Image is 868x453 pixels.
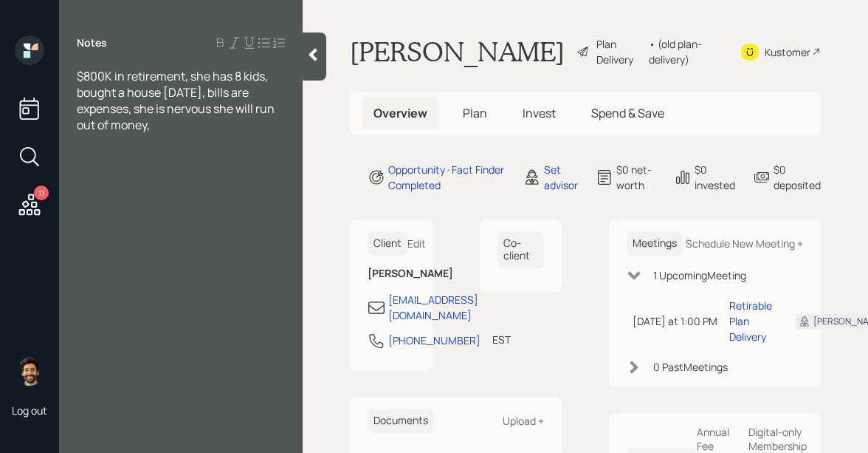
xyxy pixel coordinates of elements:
div: Retirable Plan Delivery [729,298,772,344]
span: Invest [523,105,556,121]
span: Plan [463,105,487,121]
div: Schedule New Meeting + [686,236,803,251]
div: $0 invested [695,162,735,193]
div: [EMAIL_ADDRESS][DOMAIN_NAME] [388,292,478,323]
div: Set advisor [544,162,578,193]
div: Upload + [503,414,544,428]
span: $800K in retirement, she has 8 kids, bought a house [DATE], bills are expenses, she is nervous sh... [77,68,277,133]
h6: [PERSON_NAME] [368,268,415,280]
span: Spend & Save [591,105,664,121]
div: 0 Past Meeting s [653,359,728,375]
img: eric-schwartz-headshot.png [15,356,44,386]
label: Notes [77,35,107,50]
div: • (old plan-delivery) [649,36,722,67]
div: [DATE] at 1:00 PM [633,313,717,329]
h6: Co-client [497,231,545,268]
span: Overview [373,105,427,121]
div: Opportunity · Fact Finder Completed [388,162,506,193]
h1: [PERSON_NAME] [350,35,565,68]
div: Edit [407,236,426,251]
h6: Client [368,231,407,256]
div: $0 deposited [774,162,821,193]
div: 1 Upcoming Meeting [653,268,746,283]
div: 11 [34,185,49,200]
div: $0 net-worth [616,162,656,193]
div: [PHONE_NUMBER] [388,333,480,348]
div: Plan Delivery [596,36,642,67]
div: Log out [12,403,47,418]
h6: Documents [368,409,434,433]
div: Kustomer [765,44,810,60]
h6: Meetings [627,231,683,256]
